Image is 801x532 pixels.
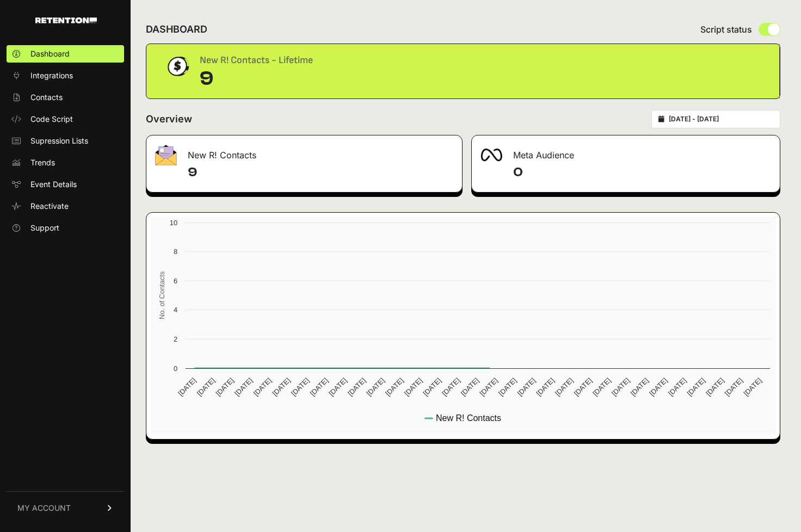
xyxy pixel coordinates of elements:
[233,376,254,398] text: [DATE]
[200,53,313,68] div: New R! Contacts - Lifetime
[30,201,69,212] span: Reactivate
[146,22,207,37] h2: DASHBOARD
[214,376,235,398] text: [DATE]
[346,376,367,398] text: [DATE]
[648,376,669,398] text: [DATE]
[17,503,71,514] span: MY ACCOUNT
[30,48,70,59] span: Dashboard
[174,306,177,314] text: 4
[7,219,124,237] a: Support
[591,376,612,398] text: [DATE]
[704,376,725,398] text: [DATE]
[170,219,177,227] text: 10
[440,376,461,398] text: [DATE]
[30,70,73,81] span: Integrations
[176,376,198,398] text: [DATE]
[534,376,556,398] text: [DATE]
[513,164,771,181] h4: 0
[742,376,763,398] text: [DATE]
[686,376,707,398] text: [DATE]
[30,179,77,190] span: Event Details
[7,45,124,63] a: Dashboard
[700,23,752,36] span: Script status
[7,110,124,128] a: Code Script
[146,112,192,127] h2: Overview
[174,277,177,285] text: 6
[155,145,177,165] img: fa-envelope-19ae18322b30453b285274b1b8af3d052b27d846a4fbe8435d1a52b978f639a2.png
[480,149,502,162] img: fa-meta-2f981b61bb99beabf952f7030308934f19ce035c18b003e963880cc3fabeebb7.png
[270,376,292,398] text: [DATE]
[7,132,124,150] a: Supression Lists
[309,376,330,398] text: [DATE]
[497,376,518,398] text: [DATE]
[327,376,348,398] text: [DATE]
[478,376,499,398] text: [DATE]
[188,164,453,181] h4: 9
[289,376,311,398] text: [DATE]
[7,491,124,524] a: MY ACCOUNT
[459,376,480,398] text: [DATE]
[572,376,594,398] text: [DATE]
[195,376,217,398] text: [DATE]
[174,364,177,373] text: 0
[35,17,97,23] img: Retention.com
[7,89,124,106] a: Contacts
[30,157,55,168] span: Trends
[629,376,650,398] text: [DATE]
[610,376,631,398] text: [DATE]
[516,376,537,398] text: [DATE]
[252,376,273,398] text: [DATE]
[436,413,501,423] text: New R! Contacts
[723,376,744,398] text: [DATE]
[164,53,191,80] img: dollar-coin-05c43ed7efb7bc0c12610022525b4bbbb207c7efeef5aecc26f025e68dcafac9.png
[667,376,688,398] text: [DATE]
[30,222,59,233] span: Support
[30,114,73,125] span: Code Script
[422,376,443,398] text: [DATE]
[174,248,177,256] text: 8
[553,376,575,398] text: [DATE]
[7,154,124,171] a: Trends
[7,67,124,84] a: Integrations
[403,376,424,398] text: [DATE]
[472,135,780,168] div: Meta Audience
[7,176,124,193] a: Event Details
[146,135,462,168] div: New R! Contacts
[174,335,177,343] text: 2
[384,376,405,398] text: [DATE]
[158,271,166,319] text: No. of Contacts
[365,376,386,398] text: [DATE]
[30,92,63,103] span: Contacts
[30,135,88,146] span: Supression Lists
[7,197,124,215] a: Reactivate
[200,68,313,90] div: 9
